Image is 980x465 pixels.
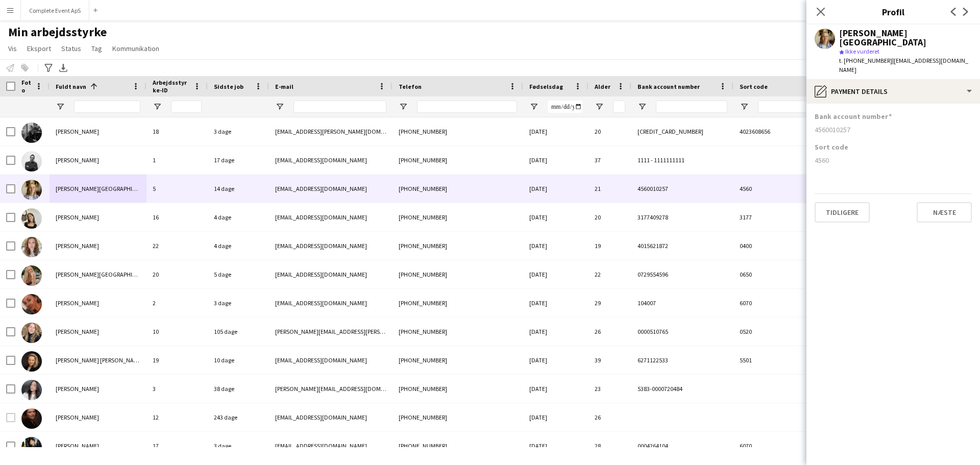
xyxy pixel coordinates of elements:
img: Klara Kirk Mailand [21,265,42,286]
span: Bank account number [638,83,700,90]
div: 22 [146,232,208,260]
input: Bank account number Filter Input [656,101,727,113]
div: 22 [589,260,631,288]
img: Maria Boujakhrout [21,380,42,400]
div: [EMAIL_ADDRESS][DOMAIN_NAME] [269,203,393,231]
img: Emilie Budde-Lund [21,180,42,200]
div: 20 [589,117,631,145]
span: [PERSON_NAME][GEOGRAPHIC_DATA] [56,271,155,278]
a: Kommunikation [108,42,163,55]
button: Complete Event ApS [21,1,89,20]
input: Fødselsdag Filter Input [548,101,582,113]
span: 5383-0000720484 [638,385,682,393]
img: Marie Espenhain [21,408,42,429]
span: Ikke vurderet [845,47,879,55]
div: [EMAIL_ADDRESS][DOMAIN_NAME] [269,432,393,460]
div: 17 dage [208,146,269,174]
div: [PHONE_NUMBER] [393,117,523,145]
span: Tag [91,44,102,53]
span: [PERSON_NAME] [PERSON_NAME] [56,356,143,364]
span: 6070 [740,442,752,450]
button: Åbn Filtermenu [740,102,749,111]
button: Åbn Filtermenu [399,102,408,111]
div: [DATE] [523,260,589,288]
span: 0400 [740,242,752,250]
input: E-mail Filter Input [293,101,386,113]
span: [PERSON_NAME] [56,328,99,335]
span: Fødselsdag [529,83,563,90]
span: 4560 [740,185,752,192]
button: Åbn Filtermenu [56,102,65,111]
span: [PERSON_NAME] [56,299,99,307]
div: 1 [146,146,208,174]
div: 21 [589,175,631,203]
div: 37 [589,146,631,174]
span: [PERSON_NAME][GEOGRAPHIC_DATA] [56,185,155,192]
span: 1111 - 1111111111 [638,156,684,164]
img: Louise Mühlmann [21,323,42,343]
app-action-btn: Eksporter XLSX [57,62,69,74]
div: [PHONE_NUMBER] [393,375,523,403]
div: 18 [146,117,208,145]
span: 4023608656 [740,128,770,135]
div: [DATE] [523,432,589,460]
div: 105 dage [208,317,269,346]
div: [EMAIL_ADDRESS][DOMAIN_NAME] [269,175,393,203]
div: 10 [146,317,208,346]
div: 5 dage [208,260,269,288]
div: [EMAIL_ADDRESS][DOMAIN_NAME] [269,346,393,374]
div: [PERSON_NAME][EMAIL_ADDRESS][PERSON_NAME][DOMAIN_NAME] [269,317,393,346]
div: [PHONE_NUMBER] [393,403,523,431]
div: [DATE] [523,346,589,374]
div: 3 dage [208,117,269,145]
div: [DATE] [523,146,589,174]
span: [PERSON_NAME] [56,385,99,393]
div: [DATE] [523,317,589,346]
div: 19 [146,346,208,374]
div: 5 [146,175,208,203]
div: 28 [589,432,631,460]
span: t. [PHONE_NUMBER] [839,57,892,64]
app-action-btn: Avancerede filtre [42,62,55,74]
a: Vis [4,42,21,55]
img: Mathias Dahl [21,437,42,457]
div: 3 [146,375,208,403]
span: Foto [21,79,31,94]
div: [PHONE_NUMBER] [393,346,523,374]
img: Christian Brøckner [21,151,42,172]
h3: Bank account number [815,112,892,121]
h3: Sort code [815,142,848,152]
input: Rækkevalg er deaktiveret for denne række (umarkeret) [6,413,15,422]
input: Sort code Filter Input [758,101,829,113]
span: 6070 [740,299,752,307]
div: 26 [589,317,631,346]
div: 3 dage [208,432,269,460]
a: Eksport [23,42,55,55]
span: 0004264104 [638,442,668,450]
div: [PHONE_NUMBER] [393,203,523,231]
div: [PHONE_NUMBER] [393,432,523,460]
button: Åbn Filtermenu [275,102,284,111]
div: 17 [146,432,208,460]
div: [DATE] [523,375,589,403]
span: Status [61,44,81,53]
div: [PHONE_NUMBER] [393,146,523,174]
div: [PHONE_NUMBER] [393,260,523,288]
span: [PERSON_NAME] [56,242,99,250]
div: 4560 [815,156,972,165]
div: 12 [146,403,208,431]
span: Vis [8,44,17,53]
div: [EMAIL_ADDRESS][DOMAIN_NAME] [269,232,393,260]
button: Næste [917,202,972,223]
div: [DATE] [523,175,589,203]
span: 3177 [740,213,752,221]
div: 10 dage [208,346,269,374]
a: Tag [87,42,106,55]
img: Annabella Madsen [21,123,42,143]
span: [PERSON_NAME] [56,128,99,135]
span: 5501 [740,356,752,364]
span: [PERSON_NAME] [56,156,99,164]
div: [DATE] [523,289,589,317]
span: Sort code [740,83,768,90]
span: Eksport [27,44,51,53]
